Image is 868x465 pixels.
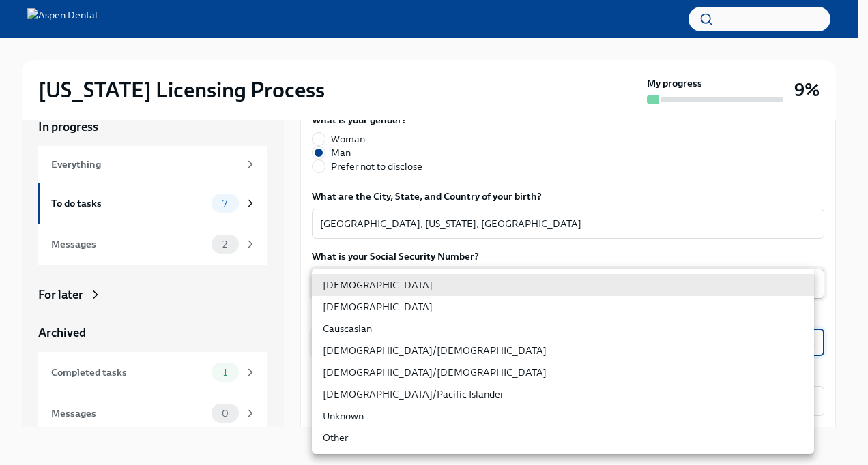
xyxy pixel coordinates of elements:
li: Causcasian [312,318,814,340]
li: [DEMOGRAPHIC_DATA] [312,274,814,296]
li: [DEMOGRAPHIC_DATA]/[DEMOGRAPHIC_DATA] [312,361,814,383]
li: [DEMOGRAPHIC_DATA]/[DEMOGRAPHIC_DATA] [312,340,814,361]
li: [DEMOGRAPHIC_DATA] [312,296,814,318]
li: Other [312,427,814,449]
li: [DEMOGRAPHIC_DATA]/Pacific Islander [312,383,814,405]
li: Unknown [312,405,814,427]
